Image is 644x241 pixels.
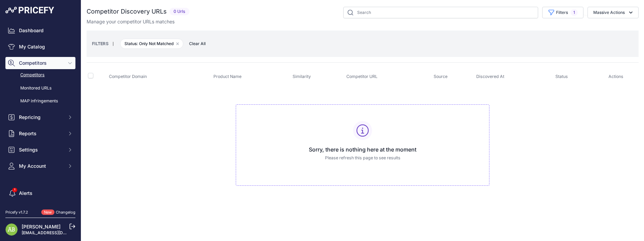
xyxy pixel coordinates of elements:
[5,187,75,199] a: Alerts
[22,230,92,235] a: [EMAIL_ADDRESS][DOMAIN_NAME]
[5,160,75,172] button: My Account
[5,82,75,94] a: Monitored URLs
[109,74,147,79] span: Competitor Domain
[434,74,447,79] span: Source
[19,114,63,121] span: Repricing
[19,163,63,169] span: My Account
[476,74,504,79] span: Discovered At
[213,74,241,79] span: Product Name
[5,7,54,14] img: Pricefy Logo
[5,144,75,156] button: Settings
[588,7,639,18] button: Massive Actions
[56,210,75,215] a: Changelog
[555,74,568,79] span: Status
[5,69,75,81] a: Competitors
[5,209,28,215] div: Pricefy v1.7.2
[343,7,538,18] input: Search
[346,74,377,79] span: Competitor URL
[5,24,75,37] a: Dashboard
[87,18,175,25] p: Manage your competitor URLs matches
[5,95,75,107] a: MAP infringements
[241,145,484,154] h3: Sorry, there is nothing here at the moment
[109,42,118,46] small: |
[571,9,578,16] span: 1
[120,39,183,49] span: Status: Only Not Matched
[241,155,484,161] p: Please refresh this page to see results
[5,57,75,69] button: Competitors
[186,40,209,47] button: Clear All
[169,8,189,16] span: 0 Urls
[293,74,311,79] span: Similarity
[5,41,75,53] a: My Catalog
[22,224,61,229] a: [PERSON_NAME]
[87,7,167,16] h2: Competitor Discovery URLs
[92,41,109,46] small: FILTERS
[19,60,63,66] span: Competitors
[5,24,75,225] nav: Sidebar
[608,74,623,79] span: Actions
[5,127,75,140] button: Reports
[19,130,63,137] span: Reports
[5,111,75,123] button: Repricing
[41,209,54,215] span: New
[19,146,63,153] span: Settings
[542,7,583,18] button: Filters1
